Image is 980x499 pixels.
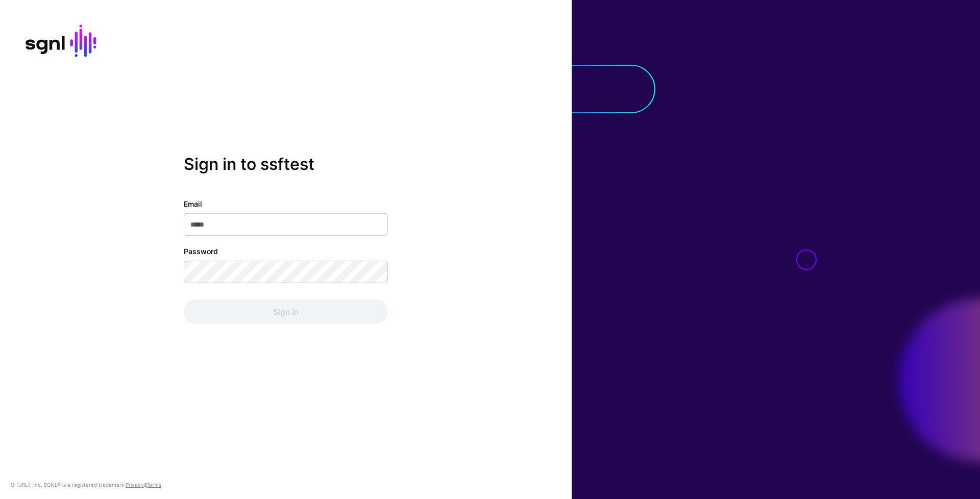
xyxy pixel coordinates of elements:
label: Password [184,246,218,257]
label: Email [184,198,202,209]
h2: Sign in to ssftest [184,155,388,174]
a: Privacy [126,482,144,488]
div: © [URL], Inc. SGNL® is a registered trademark. & [10,481,161,489]
a: Terms [146,482,161,488]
